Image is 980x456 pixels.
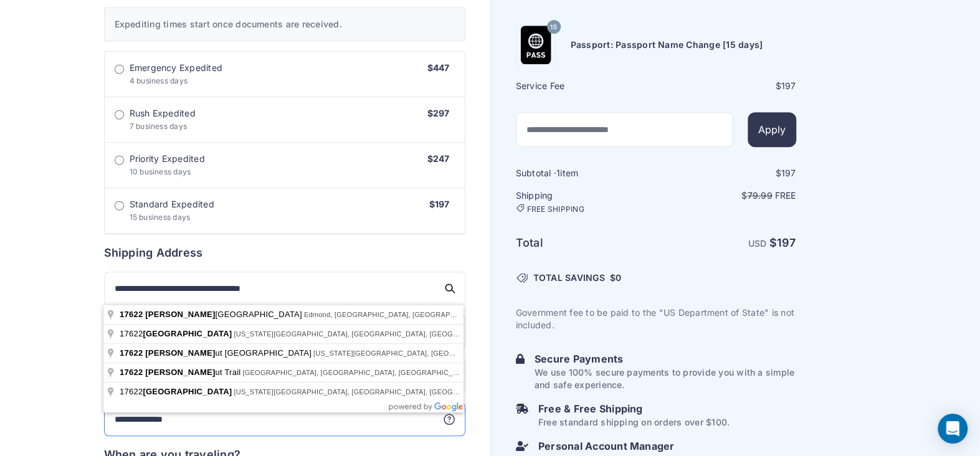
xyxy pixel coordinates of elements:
[781,168,796,178] span: 197
[427,62,450,73] span: $447
[538,439,796,454] h6: Personal Account Manager
[429,199,450,209] span: $197
[538,401,730,416] h6: Free & Free Shipping
[120,348,313,358] span: ut [GEOGRAPHIC_DATA]
[748,238,767,249] span: USD
[120,368,143,377] span: 17622
[610,272,622,284] span: $
[120,310,143,319] span: 17622
[313,349,583,357] span: [US_STATE][GEOGRAPHIC_DATA], [GEOGRAPHIC_DATA], [GEOGRAPHIC_DATA]
[657,167,796,179] div: $
[130,62,223,74] span: Emergency Expedited
[571,39,763,51] h6: Passport: Passport Name Change [15 days]
[104,7,465,41] div: Expediting times start once documents are received.
[535,351,796,366] h6: Secure Payments
[120,310,304,319] span: [GEOGRAPHIC_DATA]
[657,189,796,202] p: $
[130,107,196,120] span: Rush Expedited
[538,416,730,429] p: Free standard shipping on orders over $100.
[130,212,191,222] span: 15 business days
[427,153,450,164] span: $247
[120,329,234,338] span: 17622
[130,198,214,211] span: Standard Expedited
[527,204,584,214] span: FREE SHIPPING
[657,80,796,92] div: $
[516,189,655,214] h6: Shipping
[938,414,968,444] div: Open Intercom Messenger
[516,80,655,92] h6: Service Fee
[120,368,242,377] span: ut Trail
[535,366,796,391] p: We use 100% secure payments to provide you with a simple and safe experience.
[130,167,191,176] span: 10 business days
[781,80,796,91] span: 197
[145,310,215,319] span: [PERSON_NAME]
[143,329,232,338] span: [GEOGRAPHIC_DATA]
[516,26,555,64] img: Product Name
[234,388,503,396] span: [US_STATE][GEOGRAPHIC_DATA], [GEOGRAPHIC_DATA], [GEOGRAPHIC_DATA]
[748,112,796,147] button: Apply
[427,108,450,118] span: $297
[130,121,188,131] span: 7 business days
[234,330,503,338] span: [US_STATE][GEOGRAPHIC_DATA], [GEOGRAPHIC_DATA], [GEOGRAPHIC_DATA]
[120,348,215,358] span: 17622 [PERSON_NAME]
[130,153,205,165] span: Priority Expedited
[777,236,796,249] span: 197
[516,167,655,179] h6: Subtotal · item
[120,387,234,396] span: 17622
[104,244,465,262] h6: Shipping Address
[616,272,621,283] span: 0
[747,190,772,201] span: 79.99
[556,168,560,178] span: 1
[516,306,796,331] p: Government fee to be paid to the "US Department of State" is not included.
[769,236,796,249] strong: $
[143,387,232,396] span: [GEOGRAPHIC_DATA]
[145,368,215,377] span: [PERSON_NAME]
[242,369,472,376] span: [GEOGRAPHIC_DATA], [GEOGRAPHIC_DATA], [GEOGRAPHIC_DATA]
[304,311,487,318] span: Edmond, [GEOGRAPHIC_DATA], [GEOGRAPHIC_DATA]
[130,76,188,85] span: 4 business days
[775,190,796,201] span: Free
[550,19,556,35] span: 15
[533,272,605,284] span: TOTAL SAVINGS
[516,234,655,252] h6: Total
[443,413,455,425] svg: More information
